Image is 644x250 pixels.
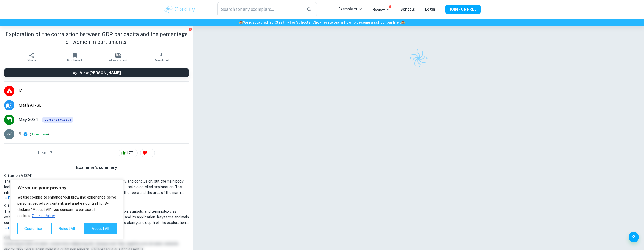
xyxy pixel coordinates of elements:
h1: Exploration of the correlation between GDP per capita and the percentage of women in parliaments. [4,30,189,46]
span: Download [154,58,169,62]
span: Current Syllabus [42,117,73,123]
button: Download [140,50,183,64]
span: 177 [124,150,136,156]
button: JOIN FOR FREE [445,5,481,14]
button: Report issue [188,27,192,31]
p: Review [373,7,390,12]
h1: The student's work did not consistently use correct mathematical notation, symbols, and terminolo... [4,209,189,226]
div: 177 [119,149,138,157]
p: Expand [4,195,189,201]
span: Share [27,58,36,62]
p: Exemplars [338,6,362,12]
h1: The student's work is divided into sections, including an introduction, body, and conclusion, but... [4,178,189,195]
button: Reject All [51,223,82,234]
img: AI Assistant [115,53,121,58]
a: here [321,20,329,24]
a: Cookie Policy [32,213,55,218]
span: Math AI - SL [19,102,189,108]
span: 🏫 [239,20,243,24]
div: We value your privacy [10,179,124,240]
a: Schools [400,7,415,11]
span: IA [19,88,189,94]
h6: View [PERSON_NAME] [80,70,121,76]
input: Search for any exemplars... [217,2,302,16]
p: 6 [19,131,21,137]
div: 4 [140,149,155,157]
p: We value your privacy [17,185,117,191]
button: Accept All [84,223,117,234]
h6: Examiner's summary [2,165,191,171]
button: Customise [17,223,49,234]
h6: Criterion B [ 2 / 4 ]: [4,203,189,209]
span: AI Assistant [109,58,127,62]
button: Bookmark [53,50,97,64]
span: May 2024 [19,117,38,123]
h6: We just launched Clastify for Schools. Click to learn how to become a school partner. [1,20,643,25]
span: Bookmark [67,58,83,62]
span: 4 [145,150,153,156]
div: This exemplar is based on the current syllabus. Feel free to refer to it for inspiration/ideas wh... [42,117,73,123]
button: AI Assistant [97,50,140,64]
h6: Criterion A [ 3 / 4 ]: [4,173,189,178]
p: We use cookies to enhance your browsing experience, serve personalised ads or content, and analys... [17,194,117,219]
img: Clastify logo [164,4,196,14]
p: Expand [4,226,189,231]
span: 🏫 [401,20,405,24]
button: Share [10,50,53,64]
button: Help and Feedback [629,232,639,242]
h6: Like it? [38,150,53,156]
a: Login [425,7,435,11]
img: Clastify logo [406,46,431,71]
button: View [PERSON_NAME] [4,68,189,77]
span: ( ) [30,132,49,137]
button: Breakdown [31,132,48,136]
